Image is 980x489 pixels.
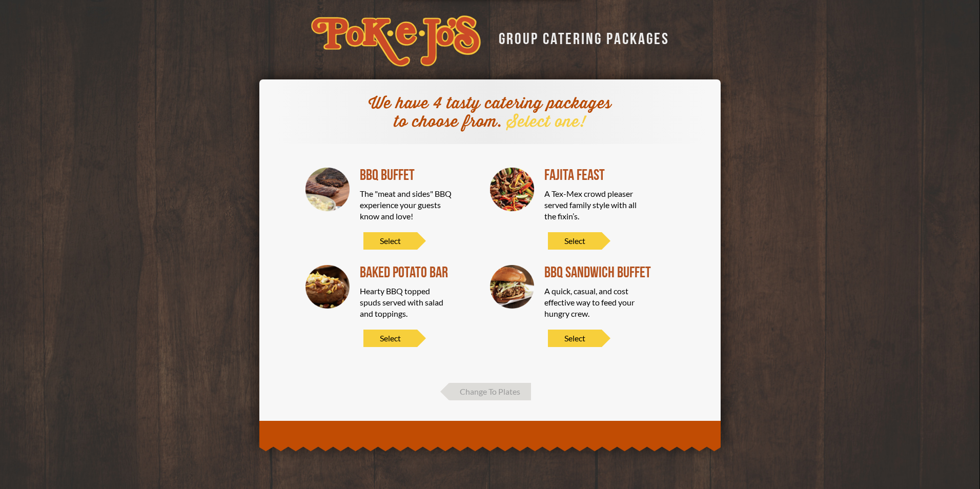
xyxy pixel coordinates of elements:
[362,95,618,132] div: We have 4 tasty catering packages to choose from.
[490,265,534,309] img: BBQ SANDWICH BUFFET
[305,168,350,212] img: BBQ Buffet
[544,168,659,183] div: Fajita Feast
[363,232,417,250] span: Select
[360,265,475,280] div: Baked Potato Bar
[544,286,637,319] div: A quick, casual, and cost effective way to feed your hungry crew.
[548,232,602,250] span: Select
[548,330,602,347] span: Select
[544,265,659,280] div: BBQ SANDWICH BUFFET
[360,188,452,222] div: The "meat and sides" BBQ experience your guests know and love!
[544,188,637,222] div: A Tex-Mex crowd pleaser served family style with all the fixin’s.
[490,168,534,212] img: Fajita Feast
[507,112,586,132] span: Select one!
[311,15,481,67] img: logo-34603ddf.svg
[450,383,531,400] span: Change To Plates
[491,27,669,47] div: GROUP CATERING PACKAGES
[363,330,417,347] span: Select
[360,168,475,183] div: BBQ Buffet
[305,265,350,309] img: Baked Potato Bar
[360,286,452,319] div: Hearty BBQ topped spuds served with salad and toppings.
